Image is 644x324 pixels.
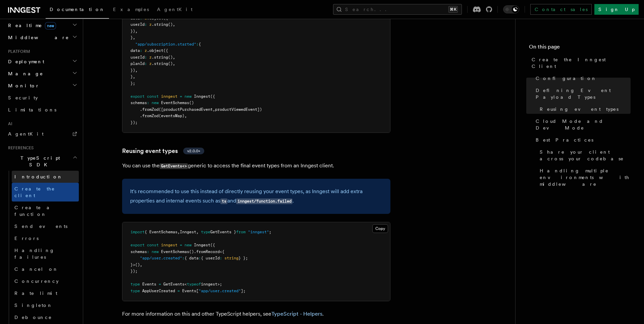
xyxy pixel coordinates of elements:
code: ts [220,198,227,204]
span: Send events [14,224,67,229]
a: Sign Up [594,4,639,15]
span: AI [5,121,12,127]
span: string [224,256,238,260]
span: : [145,22,147,27]
span: "app/user.created" [199,289,241,293]
span: type [201,230,210,234]
span: planId [130,61,145,66]
span: Handling multiple environments with middleware [540,167,631,187]
button: Realtimenew [5,19,79,31]
span: .string [152,55,168,60]
span: new [152,249,159,254]
span: typeof [187,282,201,287]
span: Reusing event types [540,106,619,112]
button: Deployment [5,56,79,68]
span: ]; [241,289,246,293]
span: EventSchemas [161,100,189,105]
span: { EventSchemas [145,230,177,234]
span: [ [196,289,199,293]
span: Handling failures [14,248,55,260]
span: inngest [161,243,177,247]
span: inngest [161,94,177,99]
span: Manage [5,70,43,77]
span: Concurrency [14,278,59,284]
a: Contact sales [530,4,592,15]
a: Singleton [12,299,79,311]
span: new [45,22,56,29]
a: Reusing event typesv2.0.0+ [122,146,204,156]
span: Singleton [14,303,53,308]
span: }) [130,29,135,33]
span: Monitor [5,82,40,89]
span: = [177,289,180,293]
span: { data [184,256,199,260]
span: ([productPurchasedEvent [159,107,213,112]
span: Documentation [50,7,105,12]
span: const [147,94,159,99]
a: Introduction [12,171,79,183]
a: Defining Event Payload Types [533,84,631,103]
button: Monitor [5,80,79,92]
span: const [147,243,159,247]
span: = [180,94,182,99]
span: : [147,100,149,105]
span: "app/user.created" [140,256,182,260]
span: : [140,16,142,20]
span: data [130,16,140,20]
span: = [159,282,161,287]
span: Share your client across your codebase [540,149,631,162]
span: } }; [238,256,248,260]
span: Events [182,289,196,293]
span: Debounce [14,315,52,320]
span: type [130,289,140,293]
span: : [147,249,149,254]
span: export [130,243,145,247]
span: { [199,42,201,47]
p: For more information on this and other TypeScript helpers, see . [122,309,390,319]
span: EventSchemas [161,249,189,254]
span: Create the client [14,186,55,198]
span: , [184,113,187,118]
span: z [145,48,147,53]
span: z [145,16,147,20]
span: .object [147,48,163,53]
span: AppUserCreated [142,289,175,293]
a: Examples [109,2,153,18]
a: Limitations [5,104,79,116]
span: }>() [130,262,140,267]
span: }); [130,269,138,273]
span: GetEvents } [210,230,236,234]
span: .string [152,22,168,27]
span: ; [269,230,271,234]
span: , [173,55,175,60]
a: Send events [12,220,79,232]
button: Manage [5,68,79,80]
span: : [199,256,201,260]
span: "inngest" [248,230,269,234]
span: < [184,282,187,287]
span: Inngest [194,243,210,247]
span: () [168,61,173,66]
span: }; [130,81,135,86]
span: Realtime [5,22,56,29]
code: inngest/function.failed [236,198,292,204]
span: .object [147,16,163,20]
span: from [236,230,246,234]
span: , [177,230,180,234]
span: } [130,74,133,79]
span: new [184,94,192,99]
span: AgentKit [8,131,44,137]
span: () [168,55,173,60]
span: Introduction [14,174,63,179]
span: References [5,145,34,151]
a: Concurrency [12,275,79,287]
p: You can use the generic to access the final event types from an Inngest client. [122,161,390,171]
span: z [149,55,152,60]
span: = [180,243,182,247]
span: : [145,61,147,66]
a: Rate limit [12,287,79,299]
span: , [135,68,138,73]
button: Copy [372,224,388,233]
span: , [135,29,138,33]
span: .fromZod [140,107,159,112]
